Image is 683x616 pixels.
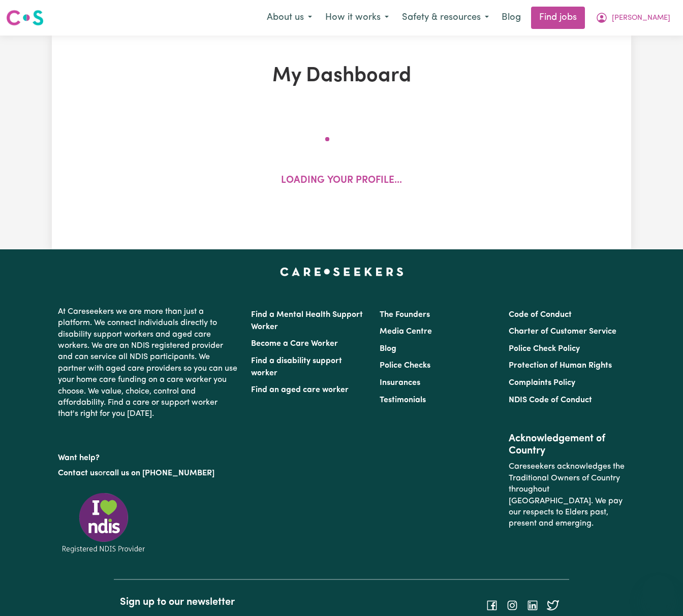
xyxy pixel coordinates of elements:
[154,64,529,88] h1: My Dashboard
[380,362,430,370] a: Police Checks
[58,302,239,424] p: At Careseekers we are more than just a platform. We connect individuals directly to disability su...
[120,596,335,608] h2: Sign up to our newsletter
[58,469,98,477] a: Contact us
[509,457,625,533] p: Careseekers acknowledges the Traditional Owners of Country throughout [GEOGRAPHIC_DATA]. We pay o...
[380,345,396,353] a: Blog
[251,311,363,331] a: Find a Mental Health Support Worker
[526,601,539,609] a: Follow Careseekers on LinkedIn
[509,396,592,404] a: NDIS Code of Conduct
[395,7,495,28] button: Safety & resources
[642,575,675,608] iframe: Button to launch messaging window
[380,311,430,319] a: The Founders
[380,328,432,336] a: Media Centre
[106,469,214,477] a: call us on [PHONE_NUMBER]
[251,357,342,377] a: Find a disability support worker
[509,328,616,336] a: Charter of Customer Service
[251,340,338,348] a: Become a Care Worker
[612,13,670,24] span: [PERSON_NAME]
[280,268,403,276] a: Careseekers home page
[6,6,44,29] a: Careseekers logo
[260,7,319,28] button: About us
[589,7,677,28] button: My Account
[509,379,575,387] a: Complaints Policy
[509,433,625,457] h2: Acknowledgement of Country
[380,379,420,387] a: Insurances
[547,601,559,609] a: Follow Careseekers on Twitter
[509,362,612,370] a: Protection of Human Rights
[380,396,426,404] a: Testimonials
[251,386,349,394] a: Find an aged care worker
[58,448,239,464] p: Want help?
[281,174,402,188] p: Loading your profile...
[6,9,44,27] img: Careseekers logo
[319,7,395,28] button: How it works
[531,7,585,29] a: Find jobs
[509,345,580,353] a: Police Check Policy
[506,601,518,609] a: Follow Careseekers on Instagram
[509,311,572,319] a: Code of Conduct
[486,601,498,609] a: Follow Careseekers on Facebook
[495,7,527,29] a: Blog
[58,491,149,555] img: Registered NDIS provider
[58,464,239,483] p: or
